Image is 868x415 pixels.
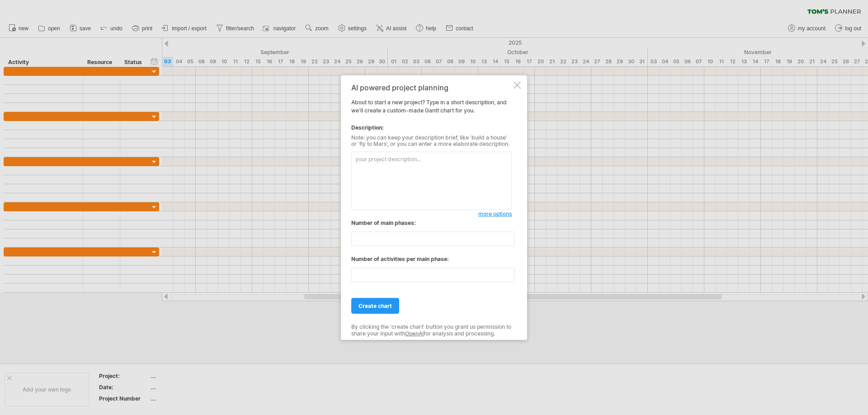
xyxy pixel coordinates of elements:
[351,324,512,337] div: By clicking the 'create chart' button you grant us permission to share your input with for analys...
[351,123,512,131] div: Description:
[478,210,512,218] a: more options
[351,83,512,91] div: AI powered project planning
[478,210,512,217] span: more options
[405,330,424,336] a: OpenAI
[351,83,512,332] div: About to start a new project? Type in a short description, and we'll create a custom-made Gantt c...
[359,303,392,309] span: create chart
[351,255,512,263] div: Number of activities per main phase:
[351,298,399,314] a: create chart
[351,134,512,147] div: Note: you can keep your description brief, like 'build a house' or 'fly to Mars', or you can ente...
[351,219,512,227] div: Number of main phases:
